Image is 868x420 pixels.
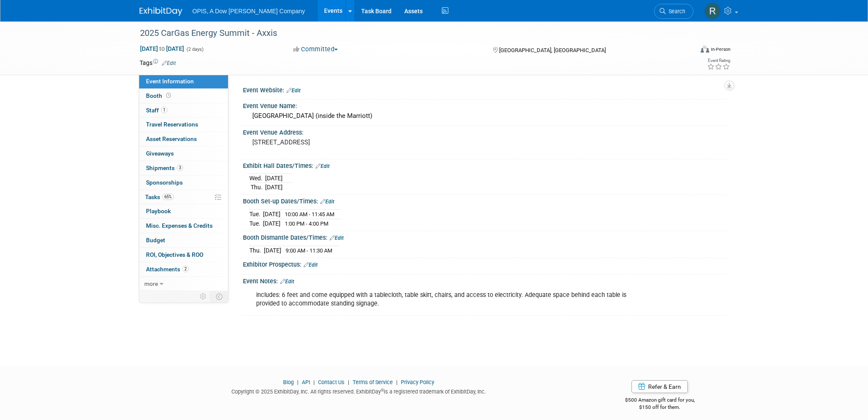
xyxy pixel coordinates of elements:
[146,222,213,229] span: Misc. Expenses & Credits
[145,194,174,200] span: Tasks
[280,279,294,285] a: Edit
[243,275,729,286] div: Event Notes:
[263,209,281,219] td: [DATE]
[146,150,174,157] span: Giveaways
[401,379,434,385] a: Privacy Policy
[286,88,301,94] a: Edit
[139,89,228,103] a: Booth
[243,126,729,137] div: Event Venue Address:
[704,3,721,19] img: Renee Ortner
[499,47,606,53] span: [GEOGRAPHIC_DATA], [GEOGRAPHIC_DATA]
[249,246,264,255] td: Thu.
[243,195,729,206] div: Booth Set-up Dates/Times:
[139,176,228,190] a: Sponsorships
[243,231,729,242] div: Booth Dismantle Dates/Times:
[146,208,171,214] span: Playbook
[643,44,731,57] div: Event Format
[330,235,344,241] a: Edit
[283,379,294,385] a: Blog
[146,135,197,142] span: Asset Reservations
[210,291,228,302] td: Toggle Event Tabs
[243,258,729,269] div: Exhibitor Prospectus:
[249,183,265,192] td: Thu.
[295,379,301,385] span: |
[140,386,579,396] div: Copyright © 2025 ExhibitDay, Inc. All rights reserved. ExhibitDay is a registered trademark of Ex...
[250,287,635,312] div: includes: 6 feet and come equipped with a tablecloth, table skirt, chairs, and access to electric...
[139,147,228,161] a: Giveaways
[146,107,167,114] span: Staff
[158,45,166,52] span: to
[320,199,334,205] a: Edit
[264,246,281,255] td: [DATE]
[311,379,317,385] span: |
[137,26,681,41] div: 2025 CarGas Energy Summit - Axxis
[707,59,730,63] div: Event Rating
[146,164,183,171] span: Shipments
[164,92,172,99] span: Booth not reserved yet
[346,379,351,385] span: |
[146,121,198,128] span: Travel Reservations
[302,379,310,385] a: API
[286,247,332,254] span: 9:00 AM - 11:30 AM
[140,45,184,53] span: [DATE] [DATE]
[139,117,228,132] a: Travel Reservations
[285,220,328,227] span: 1:00 PM - 4:00 PM
[263,219,281,228] td: [DATE]
[252,138,436,146] pre: [STREET_ADDRESS]
[139,233,228,247] a: Budget
[591,404,729,411] div: $150 off for them.
[318,379,345,385] a: Contact Us
[196,291,211,302] td: Personalize Event Tab Strip
[139,74,228,88] a: Event Information
[146,78,194,85] span: Event Information
[654,4,693,19] a: Search
[161,107,167,113] span: 1
[249,209,263,219] td: Tue.
[631,380,688,393] a: Refer & Earn
[666,8,685,15] span: Search
[285,211,334,217] span: 10:00 AM - 11:45 AM
[304,262,318,268] a: Edit
[186,47,204,52] span: (2 days)
[249,219,263,228] td: Tue.
[139,248,228,262] a: ROI, Objectives & ROO
[144,280,158,287] span: more
[243,159,729,170] div: Exhibit Hall Dates/Times:
[146,266,189,273] span: Attachments
[265,174,283,183] td: [DATE]
[394,379,400,385] span: |
[139,262,228,276] a: Attachments2
[139,204,228,218] a: Playbook
[162,194,174,200] span: 65%
[139,190,228,204] a: Tasks65%
[290,45,341,54] button: Committed
[249,174,265,183] td: Wed.
[316,163,330,169] a: Edit
[146,251,203,258] span: ROI, Objectives & ROO
[139,161,228,175] a: Shipments3
[177,164,183,171] span: 3
[139,277,228,291] a: more
[146,237,165,244] span: Budget
[701,46,709,53] img: Format-Inperson.png
[265,183,283,192] td: [DATE]
[381,388,384,393] sup: ®
[140,59,176,67] td: Tags
[146,92,172,99] span: Booth
[710,46,731,53] div: In-Person
[243,84,729,95] div: Event Website:
[139,219,228,233] a: Misc. Expenses & Credits
[182,266,189,272] span: 2
[139,132,228,146] a: Asset Reservations
[193,8,305,15] span: OPIS, A Dow [PERSON_NAME] Company
[139,103,228,117] a: Staff1
[353,379,393,385] a: Terms of Service
[249,109,722,123] div: [GEOGRAPHIC_DATA] (inside the Marriott)
[146,179,183,186] span: Sponsorships
[140,7,182,16] img: ExhibitDay
[243,100,729,110] div: Event Venue Name:
[591,391,729,411] div: $500 Amazon gift card for you,
[162,60,176,66] a: Edit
